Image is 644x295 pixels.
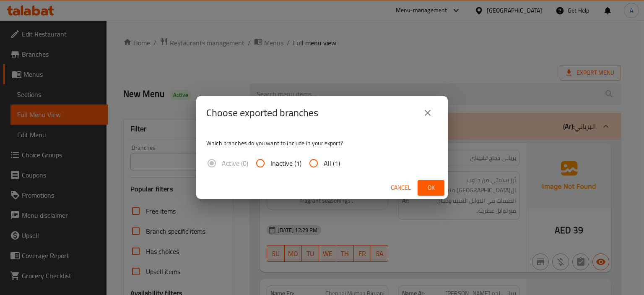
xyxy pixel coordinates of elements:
[206,139,438,147] p: Which branches do you want to include in your export?
[418,180,444,196] button: Ok
[324,158,340,168] span: All (1)
[270,158,301,168] span: Inactive (1)
[418,103,438,123] button: close
[424,183,438,193] span: Ok
[206,106,318,120] h2: Choose exported branches
[391,183,411,193] span: Cancel
[387,180,414,196] button: Cancel
[222,158,248,168] span: Active (0)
